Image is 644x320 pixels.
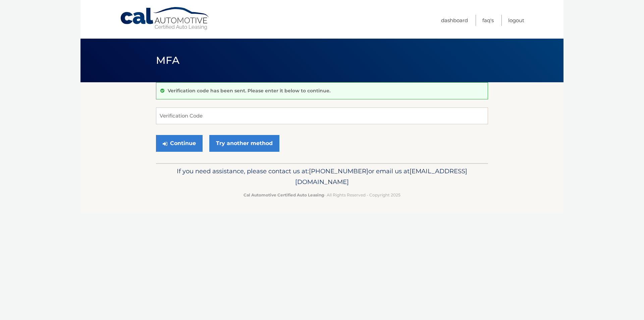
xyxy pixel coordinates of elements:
a: FAQ's [482,15,494,26]
strong: Cal Automotive Certified Auto Leasing [244,192,324,197]
input: Verification Code [156,107,488,124]
a: Dashboard [441,15,468,26]
a: Logout [508,15,524,26]
span: MFA [156,54,179,66]
p: - All Rights Reserved - Copyright 2025 [160,191,484,198]
a: Cal Automotive [120,7,210,31]
a: Try another method [209,135,279,152]
button: Continue [156,135,203,152]
p: If you need assistance, please contact us at: or email us at [160,166,484,187]
p: Verification code has been sent. Please enter it below to continue. [168,88,330,94]
span: [EMAIL_ADDRESS][DOMAIN_NAME] [295,167,467,186]
span: [PHONE_NUMBER] [309,167,368,175]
